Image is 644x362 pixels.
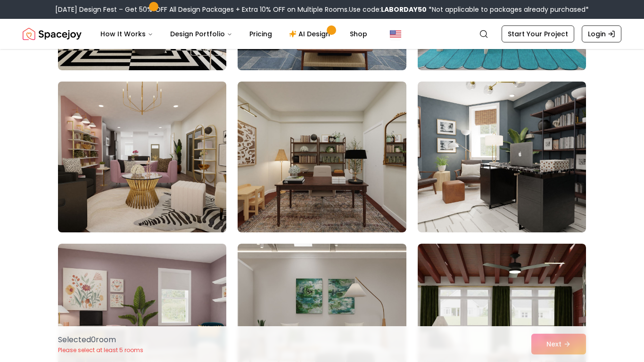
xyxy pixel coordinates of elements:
[427,5,589,14] span: *Not applicable to packages already purchased*
[58,346,143,354] p: Please select at least 5 rooms
[55,5,589,14] div: [DATE] Design Fest – Get 50% OFF All Design Packages + Extra 10% OFF on Multiple Rooms.
[342,25,375,43] a: Shop
[93,25,375,43] nav: Main
[54,78,231,236] img: Room room-40
[242,25,280,43] a: Pricing
[502,25,574,42] a: Start Your Project
[163,25,240,43] button: Design Portfolio
[58,334,143,346] p: Selected 0 room
[23,25,82,43] img: Spacejoy Logo
[23,19,621,49] nav: Global
[238,82,406,232] img: Room room-41
[418,82,586,232] img: Room room-42
[582,25,621,42] a: Login
[23,25,82,43] a: Spacejoy
[281,25,340,43] a: AI Design
[381,5,427,14] b: LABORDAY50
[93,25,161,43] button: How It Works
[349,5,427,14] span: Use code:
[390,28,401,40] img: United States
